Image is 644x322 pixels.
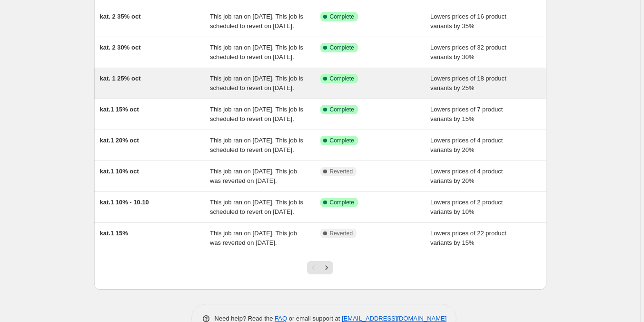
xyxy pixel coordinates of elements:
span: Complete [330,44,354,51]
button: Next [320,261,333,274]
nav: Pagination [307,261,333,274]
span: kat.1 15% [100,230,128,237]
span: Complete [330,75,354,82]
span: Lowers prices of 32 product variants by 30% [430,44,506,60]
span: kat. 2 30% oct [100,44,141,51]
span: Complete [330,106,354,113]
span: kat.1 10% - 10.10 [100,199,149,206]
span: Lowers prices of 4 product variants by 20% [430,168,503,184]
span: Lowers prices of 16 product variants by 35% [430,13,506,30]
span: Lowers prices of 22 product variants by 15% [430,230,506,246]
span: kat. 1 25% oct [100,75,141,82]
span: Lowers prices of 18 product variants by 25% [430,75,506,91]
span: Lowers prices of 7 product variants by 15% [430,106,503,122]
span: Complete [330,13,354,20]
span: Need help? Read the [215,315,275,322]
span: or email support at [287,315,342,322]
span: kat.1 20% oct [100,137,139,144]
span: This job ran on [DATE]. This job is scheduled to revert on [DATE]. [210,106,303,122]
span: This job ran on [DATE]. This job was reverted on [DATE]. [210,230,297,246]
span: Reverted [330,168,353,175]
span: Lowers prices of 2 product variants by 10% [430,199,503,215]
span: This job ran on [DATE]. This job is scheduled to revert on [DATE]. [210,13,303,30]
span: This job ran on [DATE]. This job is scheduled to revert on [DATE]. [210,137,303,153]
span: This job ran on [DATE]. This job is scheduled to revert on [DATE]. [210,44,303,60]
span: Lowers prices of 4 product variants by 20% [430,137,503,153]
a: [EMAIL_ADDRESS][DOMAIN_NAME] [342,315,446,322]
span: This job ran on [DATE]. This job was reverted on [DATE]. [210,168,297,184]
span: kat.1 10% oct [100,168,139,175]
span: This job ran on [DATE]. This job is scheduled to revert on [DATE]. [210,199,303,215]
span: Complete [330,199,354,206]
span: Reverted [330,230,353,237]
span: kat.1 15% oct [100,106,139,113]
span: kat. 2 35% oct [100,13,141,20]
span: Complete [330,137,354,144]
span: This job ran on [DATE]. This job is scheduled to revert on [DATE]. [210,75,303,91]
a: FAQ [275,315,287,322]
